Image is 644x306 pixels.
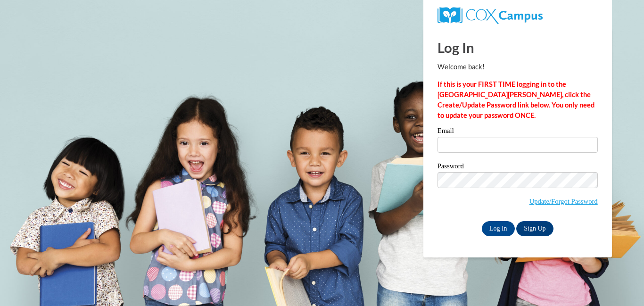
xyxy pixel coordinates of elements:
[529,198,598,205] a: Update/Forgot Password
[438,163,598,172] label: Password
[482,221,515,236] input: Log In
[438,62,598,72] p: Welcome back!
[438,38,598,57] h1: Log In
[516,221,553,236] a: Sign Up
[438,7,543,24] img: COX Campus
[438,80,594,119] strong: If this is your FIRST TIME logging in to the [GEOGRAPHIC_DATA][PERSON_NAME], click the Create/Upd...
[438,11,543,19] a: COX Campus
[438,127,598,137] label: Email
